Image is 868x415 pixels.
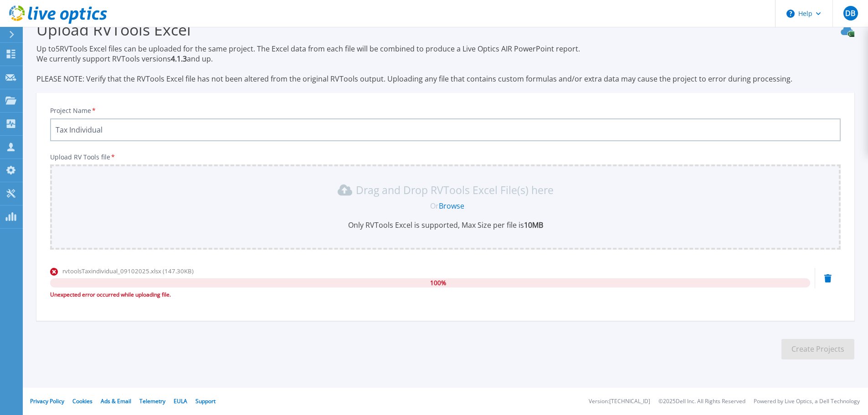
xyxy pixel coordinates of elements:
button: Create Projects [781,339,854,359]
span: 100 % [430,278,446,287]
a: Ads & Email [101,397,131,405]
li: Powered by Live Optics, a Dell Technology [754,399,860,405]
p: Upload RV Tools file [50,154,841,161]
p: Drag and Drop RVTools Excel File(s) here [356,185,554,195]
a: Browse [439,201,464,211]
div: Drag and Drop RVTools Excel File(s) here OrBrowseOnly RVTools Excel is supported, Max Size per fi... [56,183,835,230]
label: Project Name [50,108,97,114]
a: Privacy Policy [30,397,64,405]
li: Version: [TECHNICAL_ID] [589,399,650,405]
span: Or [430,201,439,211]
input: Enter Project Name [50,118,841,141]
strong: 4.1.3 [171,54,187,64]
li: © 2025 Dell Inc. All Rights Reserved [658,399,745,405]
span: DB [845,10,855,17]
p: Up to 5 RVTools Excel files can be uploaded for the same project. The Excel data from each file w... [36,44,854,84]
a: Cookies [72,397,92,405]
a: Telemetry [139,397,165,405]
span: rvtoolsTaxindividual_09102025.xlsx (147.30KB) [62,267,194,275]
b: 10MB [524,220,543,230]
a: Support [195,397,216,405]
a: EULA [174,397,187,405]
div: Unexpected error occurred while uploading file. [50,290,810,299]
h3: Upload RVTools Excel [36,19,854,40]
p: Only RVTools Excel is supported, Max Size per file is [56,220,835,230]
